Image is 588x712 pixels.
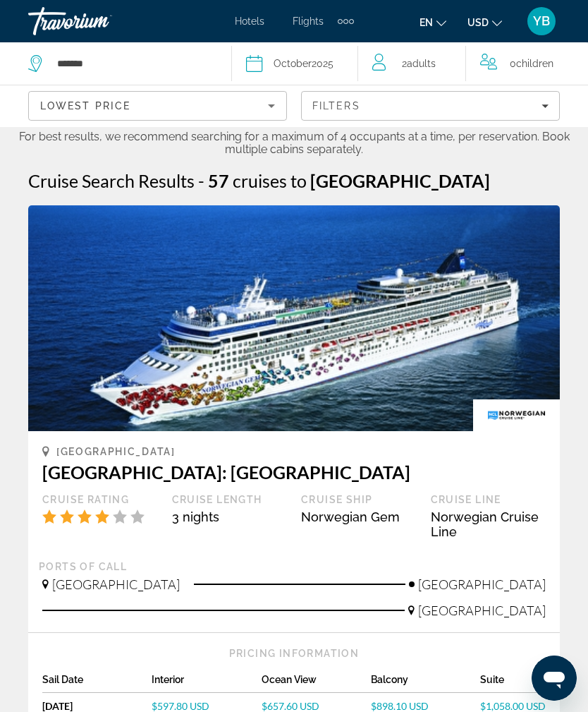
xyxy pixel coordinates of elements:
[516,58,553,69] span: Children
[42,700,152,712] div: [DATE]
[40,97,275,114] mat-select: Sort by
[533,14,550,28] span: YB
[293,16,324,27] a: Flights
[172,493,288,506] div: Cruise Length
[172,509,288,524] div: 3 nights
[510,54,553,73] span: 0
[301,509,417,524] div: Norwegian Gem
[523,6,560,36] button: User Menu
[246,42,343,85] button: Select cruise date
[419,17,433,28] span: en
[235,16,264,27] a: Hotels
[274,58,312,69] span: October
[402,54,436,73] span: 2
[371,700,429,712] span: $898.10 USD
[42,461,546,483] h3: [GEOGRAPHIC_DATA]: [GEOGRAPHIC_DATA]
[431,509,546,539] div: Norwegian Cruise Line
[262,700,319,712] span: $657.60 USD
[407,58,436,69] span: Adults
[371,674,480,693] div: Balcony
[28,205,560,431] img: Bahamas: Grand Bahamas Island
[301,493,417,506] div: Cruise Ship
[152,674,261,693] div: Interior
[56,446,176,457] span: [GEOGRAPHIC_DATA]
[28,170,195,191] h1: Cruise Search Results
[480,674,546,693] div: Suite
[312,100,360,111] span: Filters
[28,3,169,40] a: Travorium
[152,700,209,712] span: $597.80 USD
[480,700,546,712] a: $1,058.00 USD
[39,560,549,573] div: Ports of call
[198,170,204,191] span: -
[262,674,371,693] div: Ocean View
[40,100,130,111] span: Lowest Price
[431,493,546,506] div: Cruise Line
[338,10,354,32] button: Extra navigation items
[152,700,261,712] a: $597.80 USD
[233,170,307,191] span: cruises to
[301,91,560,121] button: Filters
[419,12,446,32] button: Change language
[467,12,502,32] button: Change currency
[310,170,490,191] span: [GEOGRAPHIC_DATA]
[274,54,333,73] div: 2025
[262,700,371,712] a: $657.60 USD
[532,656,577,701] iframe: Кнопка для запуску вікна повідомлень
[358,42,588,85] button: Travelers: 2 adults, 0 children
[418,603,546,618] span: [GEOGRAPHIC_DATA]
[371,700,480,712] a: $898.10 USD
[52,577,180,592] span: [GEOGRAPHIC_DATA]
[42,647,546,660] div: Pricing Information
[42,674,152,693] div: Sail Date
[467,17,489,28] span: USD
[473,399,560,431] img: Cruise company logo
[418,577,546,592] span: [GEOGRAPHIC_DATA]
[208,170,229,191] span: 57
[42,493,158,506] div: Cruise Rating
[56,53,217,74] input: Select cruise destination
